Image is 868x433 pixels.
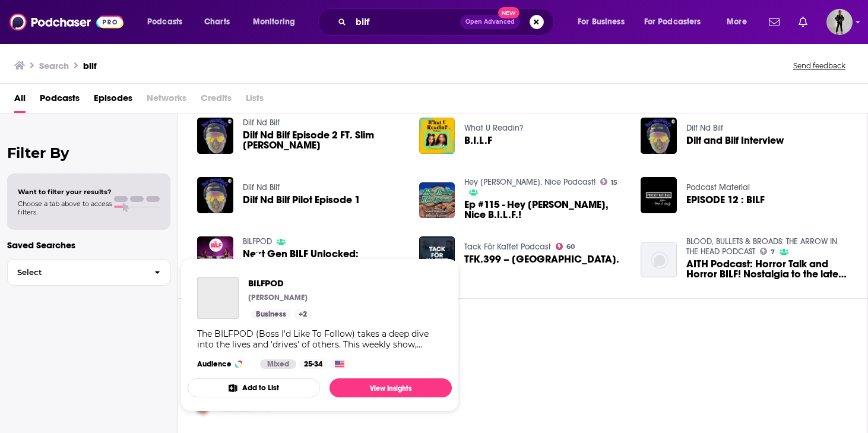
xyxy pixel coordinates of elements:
a: Show notifications dropdown [794,12,812,32]
a: Business [251,309,291,319]
span: Ep #115 - Hey [PERSON_NAME], Nice B.I.L.F.! [464,200,626,220]
p: Saved Searches [7,239,170,251]
div: 25-34 [299,359,327,369]
span: Credits [201,89,232,113]
a: Ep #115 - Hey Buddy, Nice B.I.L.F.! [464,200,626,220]
a: BLOOD, BULLETS & BROADS: THE ARROW IN THE HEAD PODCAST [686,236,837,257]
a: +2 [294,309,312,319]
span: BILFPOD [248,277,312,289]
span: For Business [578,14,625,30]
span: Open Advanced [465,19,515,25]
a: Charts [197,12,237,31]
span: Monitoring [253,14,295,30]
span: 60 [566,244,575,249]
a: EPISODE 12 : BILF [686,195,765,205]
a: Dilf Nd Bilf [243,182,280,192]
button: open menu [718,12,762,31]
p: Access sponsor history on the top 5,000 podcasts. [197,333,848,342]
button: Add to List [188,378,320,397]
span: Podcasts [147,14,182,30]
span: 15 [611,180,617,185]
a: 7 [760,248,775,255]
a: 60 [556,243,575,250]
a: BILFPOD [243,236,272,246]
img: User Profile [826,9,853,35]
span: Networks [147,89,186,113]
a: Podchaser - Follow, Share and Rate Podcasts [9,11,123,33]
a: Dilf Nd Bilf [243,118,280,128]
div: The BILFPOD (Boss I'd Like To Follow) takes a deep dive into the lives and 'drives' of others. Th... [197,328,442,350]
a: Show notifications dropdown [764,12,784,32]
div: Search podcasts, credits, & more... [330,8,565,36]
button: Send feedback [790,61,849,71]
span: More [727,14,747,30]
img: EPISODE 12 : BILF [641,177,677,213]
a: TFK.399 – Bilfärden. [464,254,619,264]
img: AITH Podcast: Horror Talk and Horror BILF! Nostalgia to the late 90s! [641,242,677,278]
span: Want to filter your results? [18,188,112,196]
a: Podcasts [40,89,80,113]
a: Tack För Kaffet Podcast [464,242,551,252]
img: Dilf Nd Bilf Pilot Episode 1 [197,177,233,213]
span: Next Gen BILF Unlocked: [PERSON_NAME] on Confidence, Content, & Creating Impact [243,249,405,269]
button: Select [7,259,170,286]
span: TFK.399 – [GEOGRAPHIC_DATA]. [464,254,619,264]
span: Lists [246,89,264,113]
input: Search podcasts, credits, & more... [351,12,460,31]
span: 7 [771,249,775,255]
span: Logged in as maradorne [826,9,853,35]
a: Podcast Material [686,182,750,192]
span: Select [8,268,145,276]
img: Next Gen BILF Unlocked: Jacquelene Tsiouklas on Confidence, Content, & Creating Impact [197,236,233,273]
button: open menu [636,12,718,31]
p: [PERSON_NAME] [248,293,308,302]
span: Choose a tab above to access filters. [18,200,112,216]
a: All [14,89,26,113]
a: B.I.L.F [464,135,492,146]
a: BILFPOD [197,277,239,319]
img: Dilf and Bilf Interview [641,118,677,154]
img: Dilf Nd Bilf Episode 2 FT. Slim Cornette [197,118,233,154]
a: Next Gen BILF Unlocked: Jacquelene Tsiouklas on Confidence, Content, & Creating Impact [243,249,405,269]
a: Episodes [94,89,132,113]
h2: Filter By [7,144,170,162]
a: View Insights [330,378,452,397]
button: open menu [569,12,639,31]
button: open menu [139,12,198,31]
img: Ep #115 - Hey Buddy, Nice B.I.L.F.! [419,182,455,219]
button: Open AdvancedNew [460,15,520,29]
img: TFK.399 – Bilfärden. [419,236,455,273]
span: Dilf Nd Bilf Episode 2 FT. Slim [PERSON_NAME] [243,130,405,150]
span: For Podcasters [644,14,701,30]
a: Hey Buddy, Nice Podcast! [464,177,595,187]
a: AITH Podcast: Horror Talk and Horror BILF! Nostalgia to the late 90s! [686,259,848,279]
button: Show profile menu [826,9,853,35]
a: Dilf Nd Bilf Episode 2 FT. Slim Cornette [243,130,405,150]
div: Mixed [260,359,296,369]
span: Charts [204,14,230,30]
h3: Search [39,60,69,71]
a: Dilf and Bilf Interview [686,135,784,146]
img: B.I.L.F [419,118,455,154]
a: Dilf Nd Bilf Pilot Episode 1 [243,195,360,205]
button: open menu [245,12,311,31]
span: New [498,7,519,18]
h3: bilf [83,60,97,71]
a: What U Readin? [464,123,523,133]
